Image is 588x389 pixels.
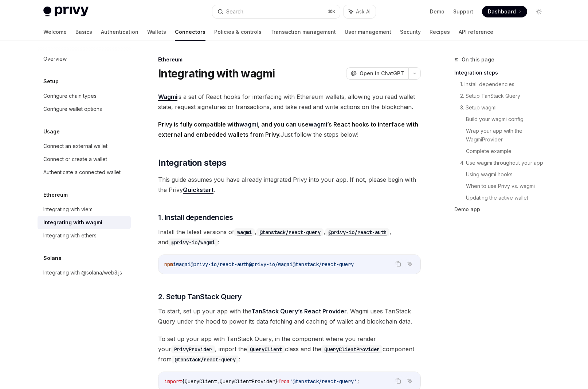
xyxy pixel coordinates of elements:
div: Configure chain types [43,92,97,100]
span: { [182,378,185,385]
a: wagmi [234,228,255,236]
a: 4. Use wagmi throughout your app [460,157,550,169]
h1: Integrating with wagmi [158,67,275,80]
a: QueryClient [247,345,285,353]
span: is a set of React hooks for interfacing with Ethereum wallets, allowing you read wallet state, re... [158,92,421,112]
a: Overview [38,52,131,65]
div: Integrating with @solana/web3.js [43,268,122,277]
a: Quickstart [183,186,213,194]
a: wagmi [239,121,258,128]
a: Configure wallet options [38,103,131,116]
button: Ask AI [344,5,376,18]
a: Recipes [430,23,450,41]
a: Authentication [101,23,138,41]
a: Support [453,8,473,15]
span: @privy-io/react-auth [191,261,249,268]
span: QueryClient [185,378,217,385]
code: QueryClientProvider [321,345,383,353]
a: Using wagmi hooks [466,169,550,180]
span: ⌘ K [328,9,336,15]
span: , [217,378,220,385]
div: Connect an external wallet [43,142,107,151]
a: TanStack Query’s React Provider [251,308,347,315]
span: Ask AI [356,8,371,15]
a: @tanstack/react-query [256,228,324,236]
span: This guide assumes you have already integrated Privy into your app. If not, please begin with the... [158,175,421,195]
a: Demo [430,8,444,15]
span: QueryClientProvider [220,378,275,385]
div: Connect or create a wallet [43,155,107,164]
span: Open in ChatGPT [360,70,404,77]
span: from [278,378,290,385]
span: i [173,261,176,268]
a: Authenticate a connected wallet [38,166,131,179]
button: Copy the contents from the code block [393,259,403,269]
a: Security [400,23,421,41]
code: @tanstack/react-query [172,356,239,364]
span: ; [357,378,360,385]
span: npm [164,261,173,268]
a: Integrating with @solana/web3.js [38,266,131,279]
a: 3. Setup wagmi [460,102,550,113]
span: 1. Install dependencies [158,212,233,222]
a: Integrating with viem [38,203,131,216]
span: Install the latest versions of , , , and : [158,227,421,247]
code: wagmi [234,228,255,236]
div: Overview [43,55,67,63]
span: import [164,378,182,385]
a: Integrating with ethers [38,229,131,242]
a: Complete example [466,145,550,157]
div: Integrating with wagmi [43,218,102,227]
button: Search...⌘K [212,5,340,18]
a: Transaction management [270,23,336,41]
span: '@tanstack/react-query' [290,378,357,385]
button: Ask AI [405,376,415,386]
button: Ask AI [405,259,415,269]
img: light logo [43,7,89,17]
a: Configure chain types [38,89,131,103]
code: @privy-io/wagmi [168,238,218,246]
code: @tanstack/react-query [256,228,324,236]
a: Connect or create a wallet [38,153,131,166]
a: Build your wagmi config [466,113,550,125]
div: Authenticate a connected wallet [43,168,121,177]
a: Welcome [43,23,67,41]
span: Just follow the steps below! [158,119,421,140]
code: QueryClient [247,345,285,353]
h5: Setup [43,77,59,86]
a: Basics [75,23,92,41]
a: wagmi [309,121,327,128]
a: When to use Privy vs. wagmi [466,180,550,192]
a: Wagmi [158,93,177,101]
a: User management [345,23,391,41]
span: @tanstack/react-query [293,261,354,268]
span: @privy-io/wagmi [249,261,293,268]
h5: Solana [43,254,62,262]
a: Integrating with wagmi [38,216,131,229]
button: Open in ChatGPT [346,67,408,80]
a: QueryClientProvider [321,345,383,353]
a: Integration steps [454,67,550,79]
h5: Ethereum [43,191,68,199]
div: Integrating with ethers [43,231,97,240]
span: To start, set up your app with the . Wagmi uses TanStack Query under the hood to power its data f... [158,306,421,326]
a: Connectors [175,23,205,41]
strong: Privy is fully compatible with , and you can use ’s React hooks to interface with external and em... [158,121,418,138]
a: Demo app [454,204,550,215]
a: Wrap your app with the WagmiProvider [466,125,550,145]
span: Dashboard [488,8,516,15]
span: To set up your app with TanStack Query, in the component where you render your , import the class... [158,334,421,364]
a: Dashboard [482,6,527,17]
div: Ethereum [158,56,421,63]
a: Wallets [147,23,166,41]
code: @privy-io/react-auth [325,228,389,236]
div: Configure wallet options [43,105,102,113]
code: PrivyProvider [171,345,215,353]
button: Copy the contents from the code block [393,376,403,386]
button: Toggle dark mode [533,6,545,17]
a: 2. Setup TanStack Query [460,90,550,102]
span: On this page [462,55,494,64]
span: Integration steps [158,157,226,169]
a: @privy-io/react-auth [325,228,389,236]
a: API reference [459,23,493,41]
